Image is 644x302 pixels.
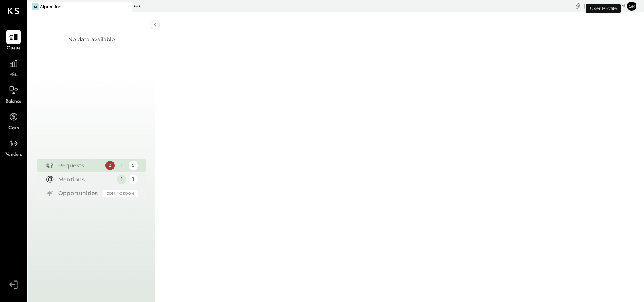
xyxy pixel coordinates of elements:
[58,162,102,169] div: Requests
[5,98,22,105] span: Balance
[5,152,22,159] span: Vendors
[129,175,138,184] div: 1
[574,2,582,10] div: copy link
[586,4,621,13] div: User Profile
[58,189,99,197] div: Opportunities
[40,4,61,10] div: Alpine Inn
[0,83,27,105] a: Balance
[117,161,126,170] div: 1
[7,45,21,52] span: Queue
[8,125,19,132] span: Cash
[32,3,39,10] div: AI
[117,175,126,184] div: 1
[103,190,138,197] div: Coming Soon
[9,72,18,79] span: P&L
[0,136,27,159] a: Vendors
[0,56,27,79] a: P&L
[627,2,636,11] button: gr
[584,2,625,10] div: [DATE]
[0,110,27,132] a: Cash
[105,161,115,170] div: 2
[619,3,625,8] span: am
[0,30,27,52] a: Queue
[58,175,113,183] div: Mentions
[602,2,617,10] span: 7 : 27
[129,161,138,170] div: 5
[68,35,115,43] div: No data available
